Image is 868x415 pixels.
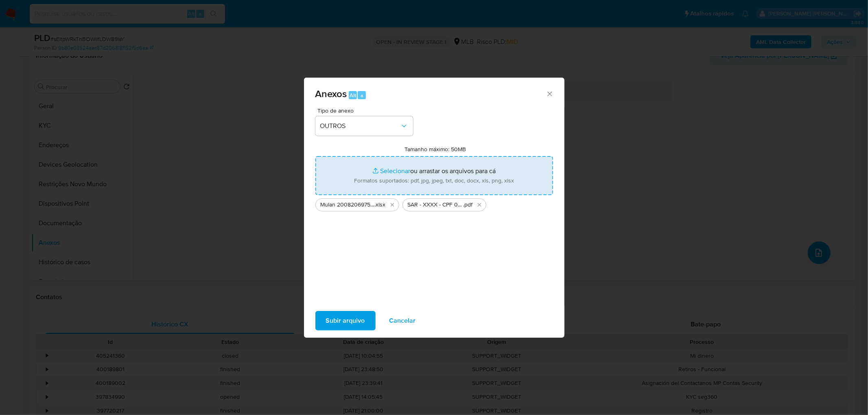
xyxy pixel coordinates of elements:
[389,312,416,330] span: Cancelar
[321,201,375,209] span: Mulan 2008206975_2025_09_15_07_42_32
[387,200,397,210] button: Excluir Mulan 2008206975_2025_09_15_07_42_32.xlsx
[404,146,466,153] label: Tamanho máximo: 50MB
[315,195,553,211] ul: Arquivos selecionados
[326,312,365,330] span: Subir arquivo
[546,90,553,97] button: Fechar
[320,122,400,130] span: OUTROS
[315,87,347,101] span: Anexos
[379,311,426,330] button: Cancelar
[361,91,363,99] span: a
[317,108,415,113] span: Tipo de anexo
[315,311,376,330] button: Subir arquivo
[315,116,413,136] button: OUTROS
[408,201,464,209] span: SAR - XXXX - CPF 00743997301 - [PERSON_NAME] MIRTIEL [PERSON_NAME] [PERSON_NAME]
[464,201,473,209] span: .pdf
[474,200,484,210] button: Excluir SAR - XXXX - CPF 00743997301 - LIVIO MIRTIEL DE SOUZA SOARES.pdf
[375,201,386,209] span: .xlsx
[350,91,356,99] span: Alt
